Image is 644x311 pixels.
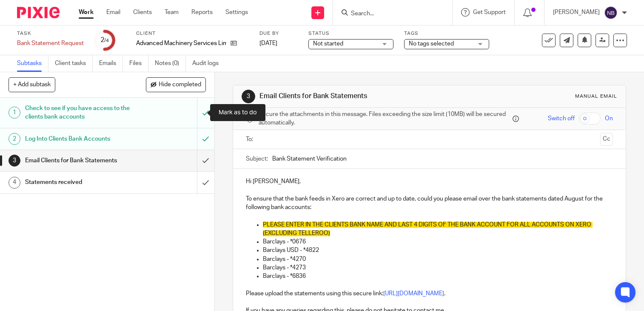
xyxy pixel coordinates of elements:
div: Bank Statement Request [17,39,84,48]
small: /4 [104,38,109,43]
a: Team [165,8,179,17]
h1: Statements received [25,176,134,189]
label: To: [246,135,255,144]
a: Subtasks [17,55,48,72]
label: Client [136,30,249,37]
h1: Email Clients for Bank Statements [25,154,134,167]
p: Barclays USD - *4822 [263,246,613,254]
div: 1 [9,107,20,119]
p: Barclays - *4273 [263,263,613,272]
div: 3 [242,90,255,103]
a: Settings [225,8,248,17]
button: Cc [600,133,613,146]
p: To ensure that the bank feeds in Xero are correct and up to date, could you please email over the... [246,195,613,212]
p: Advanced Machinery Services Limited [136,39,226,48]
div: 2 [9,133,20,145]
h1: Log Into Clients Bank Accounts [25,133,134,145]
a: Work [79,8,94,17]
span: Not started [313,41,343,47]
a: Client tasks [55,55,93,72]
p: Barclays - *4270 [263,255,613,263]
span: Get Support [473,9,506,15]
span: Switch off [548,114,575,123]
button: + Add subtask [9,77,55,92]
a: [URL][DOMAIN_NAME] [383,291,444,297]
a: Notes (0) [155,55,186,72]
p: Barclays - *0676 [263,237,613,246]
p: [PERSON_NAME] [553,8,600,17]
div: 2 [100,35,109,45]
a: Reports [191,8,213,17]
label: Status [308,30,393,37]
label: Tags [404,30,489,37]
div: 4 [9,177,20,189]
span: [DATE] [259,40,277,46]
p: Barclays - *6836 [263,272,613,280]
a: Clients [133,8,152,17]
button: Hide completed [146,77,206,92]
label: Due by [259,30,298,37]
h1: Email Clients for Bank Statements [259,92,447,101]
p: Please upload the statements using this secure link: . [246,289,613,298]
span: Secure the attachments in this message. Files exceeding the size limit (10MB) will be secured aut... [259,110,510,127]
div: 3 [9,155,20,167]
img: svg%3E [604,6,618,20]
p: Hi [PERSON_NAME], [246,177,613,186]
label: Subject: [246,155,268,163]
img: Pixie [17,7,60,18]
input: Search [350,10,427,18]
span: No tags selected [409,41,454,47]
a: Audit logs [192,55,225,72]
a: Files [129,55,148,72]
span: Hide completed [159,82,201,88]
label: Task [17,30,84,37]
h1: Check to see if you have access to the clients bank accounts [25,102,134,124]
a: Emails [99,55,123,72]
span: PLEASE ENTER IN THE CLIENTS BANK NAME AND LAST 4 DIGITS OF THE BANK ACCOUNT FOR ALL ACCOUNTS ON X... [263,222,593,236]
div: Manual email [575,93,617,100]
span: On [605,114,613,123]
a: Email [106,8,120,17]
